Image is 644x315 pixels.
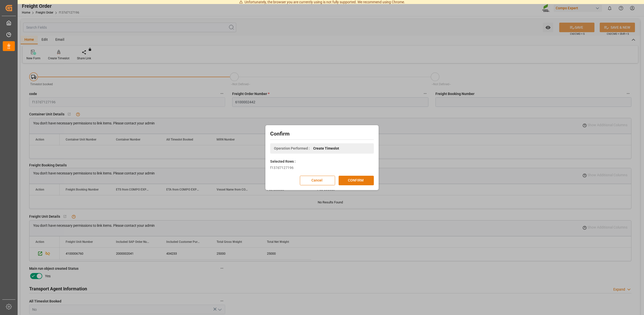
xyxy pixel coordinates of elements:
button: CONFIRM [339,176,374,185]
span: Operation Performed : [274,146,310,151]
label: Selected Rows : [270,159,296,164]
button: Cancel [300,176,335,185]
div: f137d7127196 [270,165,374,170]
h2: Confirm [270,130,374,138]
span: Create Timeslot [313,146,339,151]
